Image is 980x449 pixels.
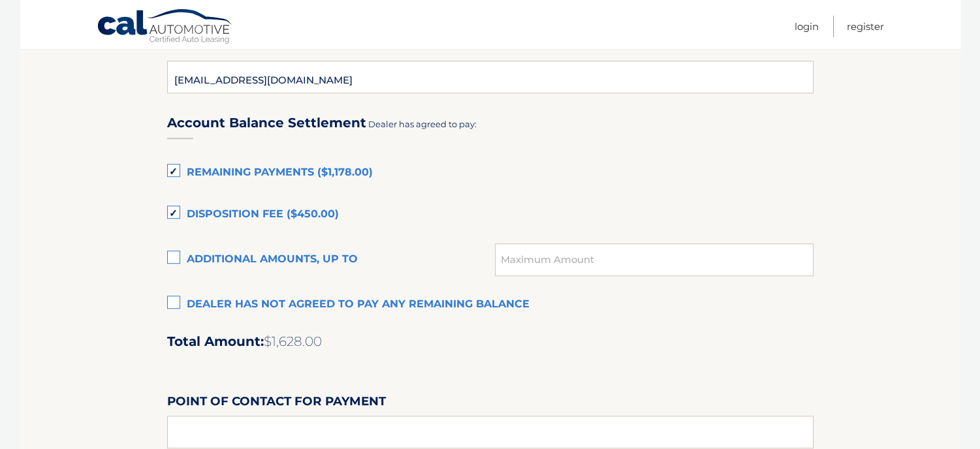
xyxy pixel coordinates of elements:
label: Dealer has not agreed to pay any remaining balance [167,292,814,318]
a: Register [847,16,884,37]
h2: Total Amount: [167,333,814,350]
h3: Account Balance Settlement [167,115,366,131]
label: Additional amounts, up to [167,247,496,273]
input: Maximum Amount [495,243,813,276]
label: Remaining Payments ($1,178.00) [167,160,814,186]
label: Disposition Fee ($450.00) [167,202,814,228]
a: Login [795,16,819,37]
span: Dealer has agreed to pay: [368,119,477,129]
a: Cal Automotive [97,8,234,46]
label: Point of Contact for Payment [167,392,386,416]
span: $1,628.00 [264,333,322,349]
